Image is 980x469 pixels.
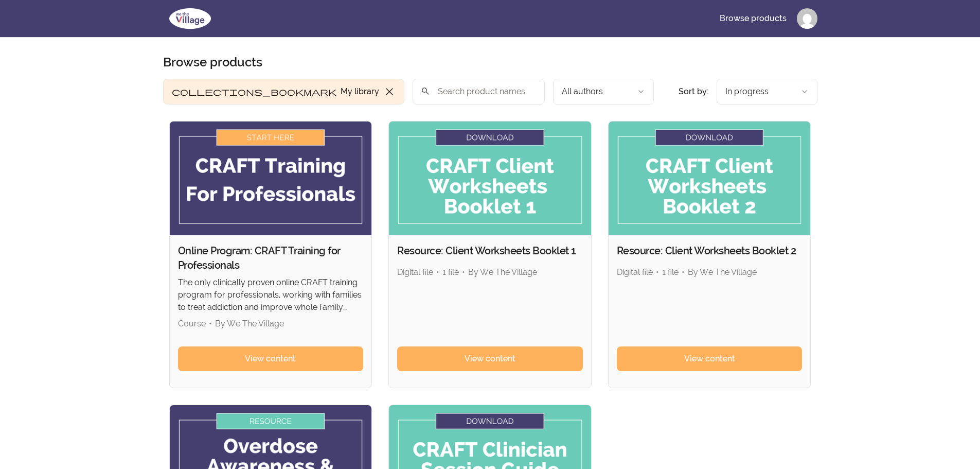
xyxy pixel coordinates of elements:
button: Product sort options [717,79,817,105]
a: View content [178,346,364,371]
span: search [421,84,430,98]
span: • [656,267,659,277]
span: • [209,319,212,328]
img: Product image for Resource: Client Worksheets Booklet 2 [609,121,811,235]
img: Product image for Resource: Client Worksheets Booklet 1 [389,121,591,235]
input: Search product names [413,79,545,105]
span: Sort by: [679,86,708,96]
h2: Online Program: CRAFT Training for Professionals [178,244,364,272]
button: Filter by My library [163,79,404,105]
span: • [462,267,465,277]
img: We The Village logo [163,6,217,31]
span: By We The Village [468,267,537,277]
span: collections_bookmark [172,85,336,98]
h2: Resource: Client Worksheets Booklet 2 [617,244,803,258]
span: View content [465,353,515,365]
span: close [383,85,396,98]
span: View content [245,353,296,365]
button: Filter by author [553,79,654,105]
a: View content [397,346,583,371]
nav: Main [711,6,817,31]
h2: Resource: Client Worksheets Booklet 1 [397,244,583,258]
a: Browse products [711,6,795,31]
span: • [682,267,685,277]
span: Course [178,319,206,328]
span: Digital file [397,267,433,277]
span: By We The Village [215,319,284,328]
a: View content [617,346,803,371]
span: • [436,267,439,277]
span: 1 file [442,267,459,277]
span: 1 file [662,267,679,277]
span: View content [684,353,735,365]
span: Digital file [617,267,653,277]
img: Profile image for Martha McDermott [797,8,817,29]
h2: Browse products [163,54,262,71]
img: Product image for Online Program: CRAFT Training for Professionals [170,121,372,235]
span: By We The Village [688,267,757,277]
p: The only clinically proven online CRAFT training program for professionals, working with families... [178,276,364,314]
